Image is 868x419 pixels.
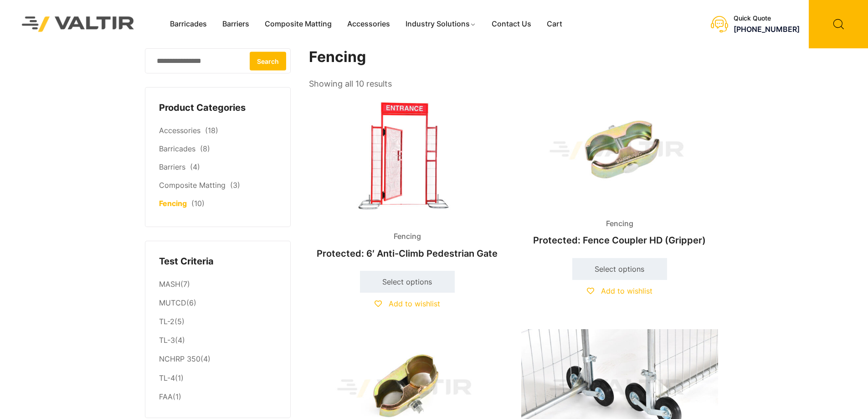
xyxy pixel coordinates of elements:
[601,286,652,295] span: Add to wishlist
[309,91,506,264] a: FencingProtected: 6′ Anti-Climb Pedestrian Gate
[159,294,277,313] li: (6)
[339,17,398,31] a: Accessories
[159,126,200,135] a: Accessories
[159,199,187,208] a: Fencing
[734,25,800,34] a: [PHONE_NUMBER]
[205,126,218,135] span: (18)
[309,76,392,92] p: Showing all 10 results
[360,271,455,293] a: Select options for “6' Anti-Climb Pedestrian Gate”
[734,15,800,22] div: Quick Quote
[159,255,277,269] h4: Test Criteria
[389,299,440,308] span: Add to wishlist
[159,317,175,326] a: TL-2
[191,199,205,208] span: (10)
[375,299,440,308] a: Add to wishlist
[159,331,277,350] li: (4)
[257,17,339,31] a: Composite Matting
[159,275,277,294] li: (7)
[10,5,146,43] img: Valtir Rentals
[162,17,215,31] a: Barricades
[309,243,506,264] h2: Protected: 6′ Anti-Climb Pedestrian Gate
[190,162,200,171] span: (4)
[484,17,539,31] a: Contact Us
[250,52,286,70] button: Search
[159,369,277,388] li: (1)
[159,181,226,190] a: Composite Matting
[230,181,240,190] span: (3)
[159,336,175,345] a: TL-3
[572,258,667,280] a: Select options for “Fence Coupler HD (Gripper)”
[159,162,185,171] a: Barriers
[215,17,257,31] a: Barriers
[159,101,277,115] h4: Product Categories
[159,144,195,153] a: Barricades
[159,279,180,289] a: MASH
[159,392,173,401] a: FAA
[200,144,210,153] span: (8)
[387,230,428,243] span: Fencing
[159,388,277,404] li: (1)
[309,48,719,66] h1: Fencing
[521,230,718,250] h2: Protected: Fence Coupler HD (Gripper)
[159,313,277,331] li: (5)
[159,354,200,363] a: NCHRP 350
[398,17,484,31] a: Industry Solutions
[159,298,186,307] a: MUTCD
[599,217,640,231] span: Fencing
[521,91,718,250] a: FencingProtected: Fence Coupler HD (Gripper)
[159,350,277,369] li: (4)
[539,17,570,31] a: Cart
[587,286,652,295] a: Add to wishlist
[159,373,175,383] a: TL-4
